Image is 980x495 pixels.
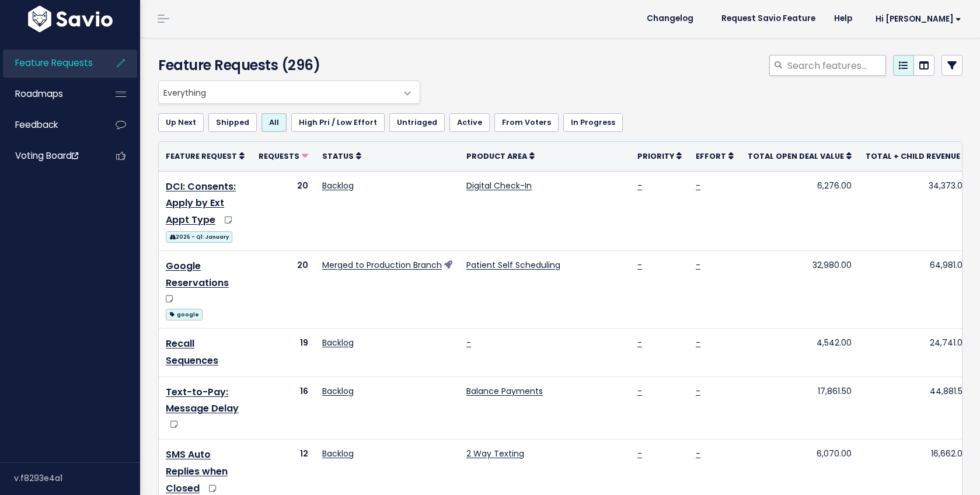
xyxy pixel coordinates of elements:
span: Feature Request [166,151,237,161]
a: Digital Check-In [466,180,532,191]
span: Hi [PERSON_NAME] [876,15,961,23]
a: High Pri / Low Effort [291,113,385,132]
a: - [637,337,642,348]
a: Untriaged [389,113,445,132]
span: google [166,309,203,320]
h4: Feature Requests (296) [158,55,415,76]
a: Balance Payments [466,385,543,397]
td: 64,981.00 [859,251,975,329]
a: Recall Sequences [166,337,218,367]
span: Effort [696,151,726,161]
div: v.f8293e4a1 [14,463,140,493]
a: Text-to-Pay: Message Delay [166,385,239,416]
a: - [466,337,471,348]
td: 32,980.00 [741,251,859,329]
td: 24,741.00 [859,329,975,377]
span: Priority [637,151,674,161]
span: Changelog [647,15,693,23]
a: Request Savio Feature [712,10,825,27]
a: Status [322,150,361,162]
a: Patient Self Scheduling [466,259,560,271]
a: Feature Requests [3,50,97,76]
a: Total open deal value [748,150,852,162]
a: Backlog [322,385,354,397]
td: 6,276.00 [741,171,859,251]
td: 4,542.00 [741,329,859,377]
td: 20 [252,171,315,251]
a: Google Reservations [166,259,229,290]
ul: Filter feature requests [158,113,962,132]
a: - [696,180,700,191]
a: Feedback [3,111,97,138]
a: Shipped [208,113,257,132]
a: Help [825,10,862,27]
a: - [696,337,700,348]
a: Up Next [158,113,204,132]
td: 20 [252,251,315,329]
a: Backlog [322,180,354,191]
a: All [261,113,287,132]
td: 17,861.50 [741,377,859,440]
a: - [637,259,642,271]
span: Requests [259,151,299,161]
a: 2025 - Q1: January [166,229,232,243]
a: Merged to Production Branch [322,259,442,271]
a: - [637,180,642,191]
span: Total open deal value [748,151,844,161]
input: Search features... [786,55,886,76]
td: 34,373.00 [859,171,975,251]
a: Roadmaps [3,81,97,107]
a: In Progress [563,113,623,132]
span: Everything [159,81,396,103]
span: Status [322,151,354,161]
a: Backlog [322,448,354,459]
a: google [166,306,203,321]
a: Active [449,113,490,132]
a: Requests [259,150,308,162]
span: 2025 - Q1: January [166,231,232,243]
td: 16 [252,377,315,440]
a: - [696,385,700,397]
span: Everything [158,81,420,104]
a: SMS Auto Replies when Closed [166,448,228,495]
a: Product Area [466,150,535,162]
a: Feature Request [166,150,245,162]
a: 2 Way Texting [466,448,524,459]
a: Backlog [322,337,354,348]
a: - [637,385,642,397]
a: Voting Board [3,142,97,169]
span: Feature Requests [15,57,93,69]
a: DCI: Consents: Apply by Ext Appt Type [166,180,236,227]
span: Total + Child Revenue [866,151,960,161]
a: Priority [637,150,682,162]
td: 19 [252,329,315,377]
a: - [696,259,700,271]
span: Feedback [15,118,58,131]
span: Product Area [466,151,527,161]
span: Voting Board [15,149,78,162]
a: Hi [PERSON_NAME] [862,10,971,28]
a: From Voters [494,113,559,132]
a: Total + Child Revenue [866,150,968,162]
td: 44,881.50 [859,377,975,440]
span: Roadmaps [15,88,63,100]
a: - [696,448,700,459]
a: Effort [696,150,734,162]
a: - [637,448,642,459]
img: logo-white.9d6f32f41409.svg [25,6,116,32]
